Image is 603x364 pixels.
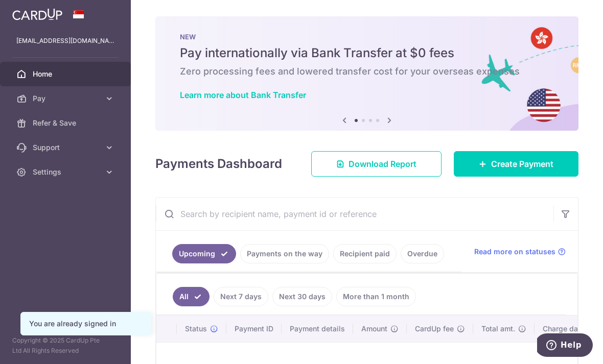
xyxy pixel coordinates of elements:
img: Bank transfer banner [155,16,578,131]
iframe: Opens a widget where you can find more information [537,333,593,359]
div: You are already signed in [29,319,143,329]
a: Recipient paid [333,244,397,263]
span: Settings [33,167,100,177]
span: Home [33,69,100,79]
a: Learn more about Bank Transfer [180,90,306,100]
th: Payment ID [226,316,282,342]
a: More than 1 month [336,287,416,306]
span: Status [185,324,207,334]
h6: Zero processing fees and lowered transfer cost for your overseas expenses [180,65,554,78]
span: Charge date [543,324,585,334]
a: Next 30 days [272,287,332,306]
span: Amount [361,324,387,334]
input: Search by recipient name, payment id or reference [156,198,553,230]
span: Create Payment [491,158,553,170]
span: Support [33,142,100,153]
a: Read more on statuses [474,247,566,257]
a: Create Payment [454,151,578,177]
span: Pay [33,93,100,104]
img: CardUp [12,8,62,20]
a: Payments on the way [240,244,329,263]
p: NEW [180,33,554,41]
a: Overdue [401,244,444,263]
span: CardUp fee [415,324,454,334]
p: [EMAIL_ADDRESS][DOMAIN_NAME] [16,36,114,46]
th: Payment details [282,316,353,342]
a: Next 7 days [214,287,268,306]
a: All [173,287,210,306]
a: Download Report [311,151,442,177]
span: Read more on statuses [474,247,555,257]
span: Total amt. [481,324,515,334]
a: Upcoming [172,244,236,263]
h4: Payments Dashboard [155,155,282,173]
span: Refer & Save [33,118,100,128]
h5: Pay internationally via Bank Transfer at $0 fees [180,45,554,61]
span: Download Report [349,158,416,170]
